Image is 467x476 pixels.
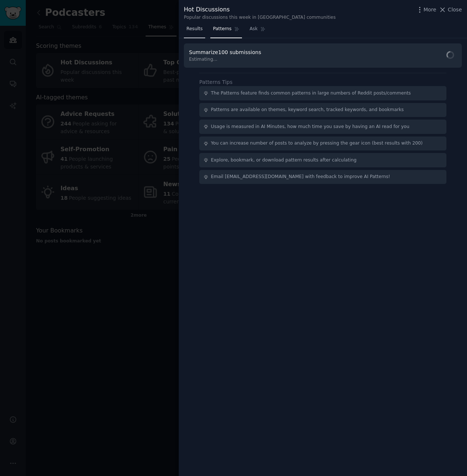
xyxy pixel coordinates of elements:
div: You can increase number of posts to analyze by pressing the gear icon (best results with 200) [211,140,423,147]
span: Results [186,26,203,32]
div: Explore, bookmark, or download pattern results after calculating [211,157,357,164]
span: Summarize 100 submissions [189,49,261,55]
span: Ask [250,26,258,32]
div: The Patterns feature finds common patterns in large numbers of Reddit posts/comments [211,90,411,97]
span: Patterns [213,26,231,32]
button: Close [439,6,462,14]
label: Patterns Tips [199,79,232,85]
button: More [416,6,436,14]
div: Hot Discussions [184,5,336,14]
div: Usage is measured in AI Minutes, how much time you save by having an AI read for you [211,124,410,130]
a: Ask [247,23,268,38]
span: Close [448,6,462,14]
div: Popular discussions this week in [GEOGRAPHIC_DATA] communities [184,14,336,21]
span: Estimating... [189,56,264,63]
div: Email [EMAIL_ADDRESS][DOMAIN_NAME] with feedback to improve AI Patterns! [211,174,391,180]
a: Patterns [210,23,242,38]
a: Results [184,23,205,38]
div: Patterns are available on themes, keyword search, tracked keywords, and bookmarks [211,107,404,113]
span: More [424,6,436,14]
